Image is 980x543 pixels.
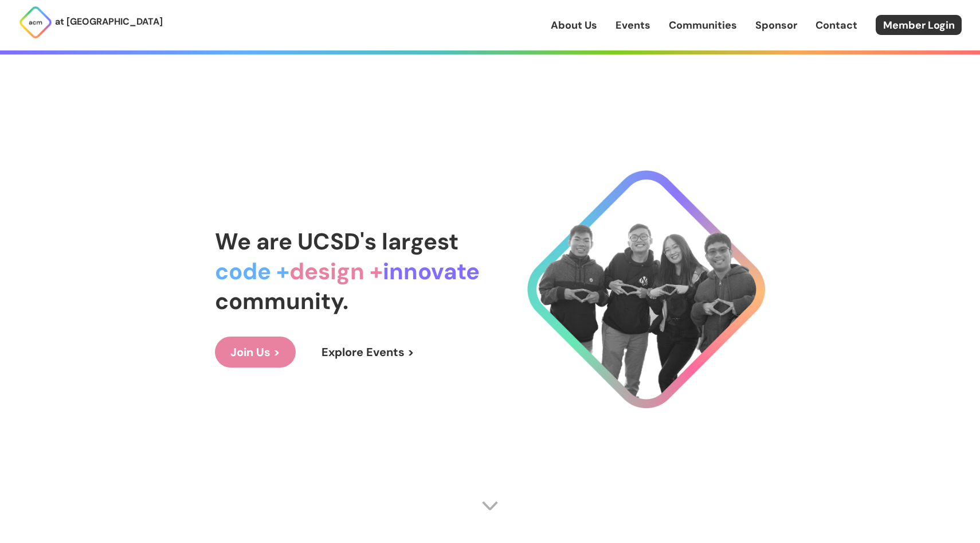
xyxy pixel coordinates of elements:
span: community. [215,286,348,316]
span: innovate [383,256,480,286]
img: Scroll Arrow [481,497,499,514]
a: at [GEOGRAPHIC_DATA] [18,5,163,40]
span: code + [215,256,289,286]
a: Join Us > [215,337,296,368]
a: Sponsor [755,18,797,33]
a: Member Login [876,15,962,35]
a: Communities [669,18,737,33]
img: ACM Logo [18,5,53,40]
span: We are UCSD's largest [215,226,458,256]
img: Cool Logo [527,170,765,408]
a: About Us [551,18,597,33]
a: Contact [816,18,857,33]
p: at [GEOGRAPHIC_DATA] [55,14,163,29]
a: Events [616,18,650,33]
a: Explore Events > [306,337,430,368]
span: design + [289,256,383,286]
